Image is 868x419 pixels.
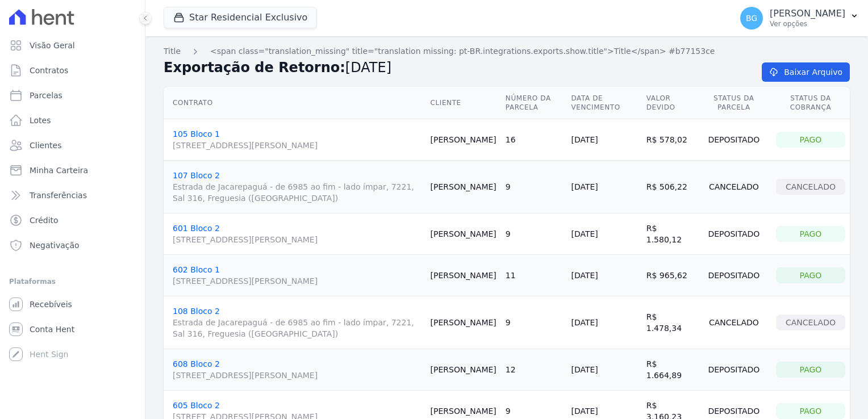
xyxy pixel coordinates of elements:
[5,318,140,341] a: Conta Hent
[701,315,767,330] div: Cancelado
[771,87,850,119] th: Status da Cobrança
[762,62,850,82] a: Baixar Arquivo
[164,7,317,28] button: Star Residencial Exclusivo
[566,87,641,119] th: Data de Vencimento
[5,59,140,82] a: Contratos
[701,226,767,242] div: Depositado
[566,213,641,255] td: [DATE]
[173,307,422,340] a: 108 Bloco 2Estrada de Jacarepaguá - de 6985 ao fim - lado ímpar, 7221, Sal 316, Freguesia ([GEOGR...
[173,265,422,287] a: 602 Bloco 1[STREET_ADDRESS][PERSON_NAME]
[5,34,140,57] a: Visão Geral
[746,14,757,22] span: BG
[501,161,567,213] td: 9
[30,65,68,76] span: Contratos
[642,213,696,255] td: R$ 1.580,12
[164,87,426,119] th: Contrato
[173,224,422,245] a: 601 Bloco 2[STREET_ADDRESS][PERSON_NAME]
[776,267,845,283] div: Pago
[164,45,181,57] a: Title
[770,19,845,28] p: Ver opções
[164,57,744,78] h2: Exportação de Retorno:
[566,119,641,161] td: [DATE]
[173,129,422,151] a: 105 Bloco 1[STREET_ADDRESS][PERSON_NAME]
[5,184,140,207] a: Transferências
[701,267,767,283] div: Depositado
[642,349,696,391] td: R$ 1.664,89
[5,209,140,232] a: Crédito
[30,190,87,201] span: Transferências
[501,119,567,161] td: 16
[173,140,422,151] span: [STREET_ADDRESS][PERSON_NAME]
[5,84,140,107] a: Parcelas
[30,90,62,101] span: Parcelas
[30,40,75,51] span: Visão Geral
[642,296,696,349] td: R$ 1.478,34
[30,240,80,251] span: Negativação
[701,362,767,378] div: Depositado
[566,349,641,391] td: [DATE]
[173,275,422,287] span: [STREET_ADDRESS][PERSON_NAME]
[173,359,422,381] a: 608 Bloco 2[STREET_ADDRESS][PERSON_NAME]
[173,370,422,381] span: [STREET_ADDRESS][PERSON_NAME]
[776,132,845,148] div: Pago
[770,8,845,19] p: [PERSON_NAME]
[426,255,501,296] td: [PERSON_NAME]
[776,362,845,378] div: Pago
[345,60,391,76] span: [DATE]
[30,299,72,310] span: Recebíveis
[426,87,501,119] th: Cliente
[164,47,181,56] span: translation missing: pt-BR.integrations.exports.index.title
[501,296,567,349] td: 9
[776,403,845,419] div: Pago
[566,161,641,213] td: [DATE]
[5,293,140,316] a: Recebíveis
[9,275,136,288] div: Plataformas
[501,87,567,119] th: Número da Parcela
[210,45,715,57] a: <span class="translation_missing" title="translation missing: pt-BR.integrations.exports.show.tit...
[173,181,422,204] span: Estrada de Jacarepaguá - de 6985 ao fim - lado ímpar, 7221, Sal 316, Freguesia ([GEOGRAPHIC_DATA])
[30,115,51,126] span: Lotes
[731,2,868,34] button: BG [PERSON_NAME] Ver opções
[5,134,140,157] a: Clientes
[173,234,422,245] span: [STREET_ADDRESS][PERSON_NAME]
[173,317,422,340] span: Estrada de Jacarepaguá - de 6985 ao fim - lado ímpar, 7221, Sal 316, Freguesia ([GEOGRAPHIC_DATA])
[642,119,696,161] td: R$ 578,02
[566,255,641,296] td: [DATE]
[566,296,641,349] td: [DATE]
[30,140,61,151] span: Clientes
[701,179,767,195] div: Cancelado
[642,161,696,213] td: R$ 506,22
[776,226,845,242] div: Pago
[501,255,567,296] td: 11
[426,349,501,391] td: [PERSON_NAME]
[776,315,845,330] div: Cancelado
[30,165,88,176] span: Minha Carteira
[501,213,567,255] td: 9
[501,349,567,391] td: 12
[5,109,140,132] a: Lotes
[5,234,140,257] a: Negativação
[701,403,767,419] div: Depositado
[30,215,59,226] span: Crédito
[426,161,501,213] td: [PERSON_NAME]
[426,296,501,349] td: [PERSON_NAME]
[30,324,74,335] span: Conta Hent
[164,45,850,57] nav: Breadcrumb
[426,119,501,161] td: [PERSON_NAME]
[642,255,696,296] td: R$ 965,62
[701,132,767,148] div: Depositado
[696,87,771,119] th: Status da Parcela
[642,87,696,119] th: Valor devido
[5,159,140,182] a: Minha Carteira
[776,179,845,195] div: Cancelado
[426,213,501,255] td: [PERSON_NAME]
[173,171,422,204] a: 107 Bloco 2Estrada de Jacarepaguá - de 6985 ao fim - lado ímpar, 7221, Sal 316, Freguesia ([GEOGR...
